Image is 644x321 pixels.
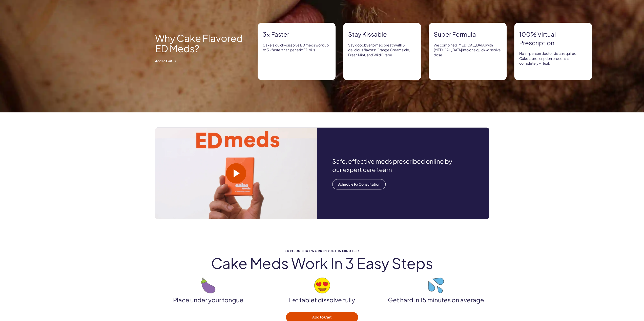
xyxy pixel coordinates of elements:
[519,51,587,66] p: No in-person doctor visits required! Cake’s prescription process is completely virtual.
[155,33,246,54] h2: Why Cake Flavored ED Meds?
[383,296,489,304] p: Get hard in 15 minutes on average
[201,278,215,293] img: eggplant emoji
[434,43,502,58] p: We combined [MEDICAL_DATA] with [MEDICAL_DATA] into one quick-dissolve dose.
[332,157,459,174] p: Safe, effective meds prescribed online by our expert care team
[434,30,502,39] strong: Super formula
[332,179,386,190] a: Schedule Rx Consultation
[263,30,330,39] strong: 3x Faster
[348,43,416,58] p: Say goodbye to med breath with 3 delicious flavors: Orange Creamsicle, Fresh Mint, and Wild Grape.
[263,43,330,53] p: Cake’s quick-dissolve ED meds work up to 3x faster than generic ED pills.
[155,59,246,63] span: Add to Cart
[155,255,489,271] h2: Cake meds work in 3 easy steps
[519,30,587,47] strong: 100% virtual prescription
[314,278,330,293] img: heart-eyes emoji
[155,296,261,304] p: Place under your tongue
[269,296,375,304] p: Let tablet dissolve fully
[155,249,489,253] span: ED Meds that work in just 15 minutes!
[348,30,416,39] strong: Stay Kissable
[428,278,444,293] img: droplets emoji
